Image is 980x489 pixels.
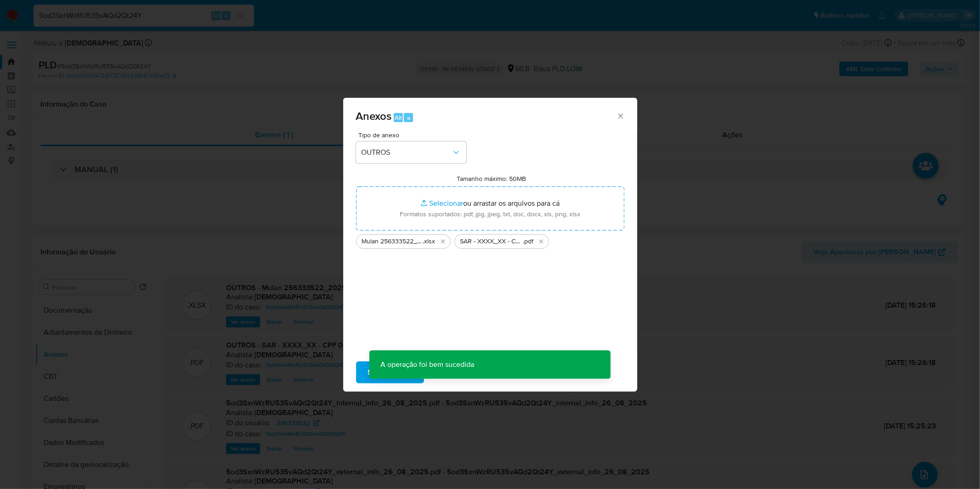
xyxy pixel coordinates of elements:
[460,237,523,246] span: SAR - XXXX_XX - CPF 04594491251 - [PERSON_NAME]
[395,113,402,122] span: Alt
[616,112,624,120] button: Fechar
[362,148,452,157] span: OUTROS
[368,362,412,382] span: Subir arquivo
[457,174,526,183] label: Tamanho máximo: 50MB
[362,237,423,246] span: Mulan 256333522_2025_08_20_10_22_40
[536,236,547,247] button: Excluir SAR - XXXX_XX - CPF 04594491251 - MARIA EDUARDA PEREIRA DSA NEVES.pdf
[356,361,424,383] button: Subir arquivo
[356,230,624,249] ul: Arquivos selecionados
[356,141,466,163] button: OUTROS
[356,108,392,124] span: Anexos
[407,113,410,122] span: a
[358,132,469,138] span: Tipo de anexo
[523,237,534,246] span: .pdf
[437,236,448,247] button: Excluir Mulan 256333522_2025_08_20_10_22_40.xlsx
[423,237,436,246] span: .xlsx
[369,350,485,379] p: A operação foi bem sucedida
[440,362,470,382] span: Cancelar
